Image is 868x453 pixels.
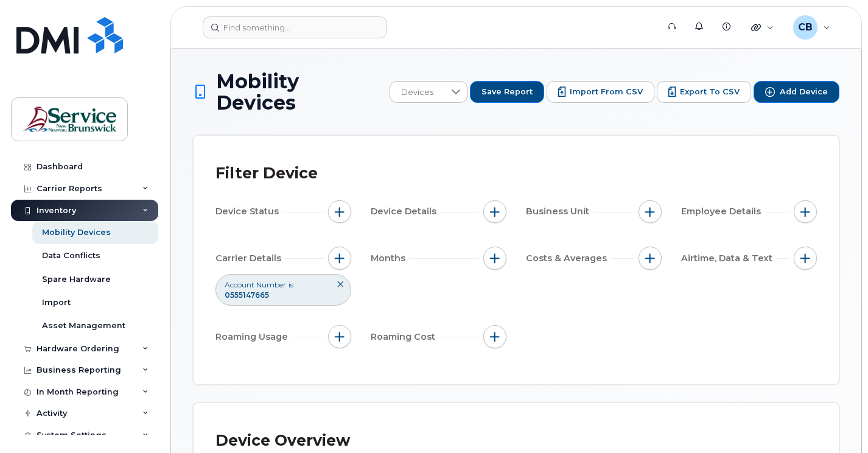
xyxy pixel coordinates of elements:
[526,205,593,218] span: Business Unit
[215,331,292,343] span: Roaming Usage
[780,86,828,97] span: Add Device
[215,252,285,265] span: Carrier Details
[754,81,839,103] button: Add Device
[547,81,654,103] button: Import from CSV
[371,252,409,265] span: Months
[570,86,643,97] span: Import from CSV
[390,82,444,104] span: Devices
[371,205,440,218] span: Device Details
[215,158,318,189] div: Filter Device
[225,290,269,300] span: 0555147665
[216,71,383,113] span: Mobility Devices
[470,81,544,103] button: Save Report
[526,252,611,265] span: Costs & Averages
[371,331,439,343] span: Roaming Cost
[681,252,776,265] span: Airtime, Data & Text
[289,279,293,290] span: is
[481,86,533,97] span: Save Report
[657,81,751,103] button: Export to CSV
[681,205,765,218] span: Employee Details
[680,86,740,97] span: Export to CSV
[225,279,286,290] span: Account Number
[215,205,282,218] span: Device Status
